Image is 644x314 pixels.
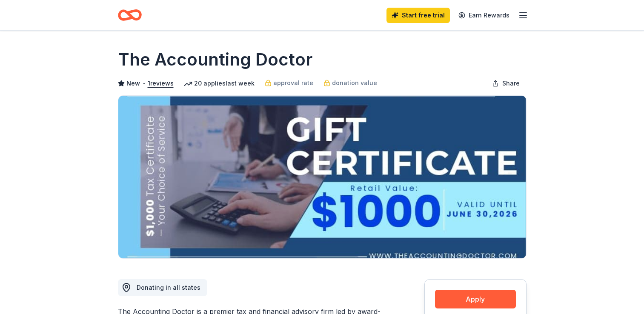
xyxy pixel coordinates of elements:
[502,78,520,88] span: Share
[485,75,527,92] button: Share
[118,48,312,71] h1: The Accounting Doctor
[386,8,450,23] a: Start free trial
[323,78,377,88] a: donation value
[184,78,255,88] div: 20 applies last week
[148,78,174,88] button: 1reviews
[332,78,377,88] span: donation value
[142,80,145,87] span: •
[126,78,140,88] span: New
[265,78,313,88] a: approval rate
[453,8,515,23] a: Earn Rewards
[435,290,516,308] button: Apply
[118,96,526,258] img: Image for The Accounting Doctor
[273,78,313,88] span: approval rate
[137,284,200,291] span: Donating in all states
[118,5,142,25] a: Home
